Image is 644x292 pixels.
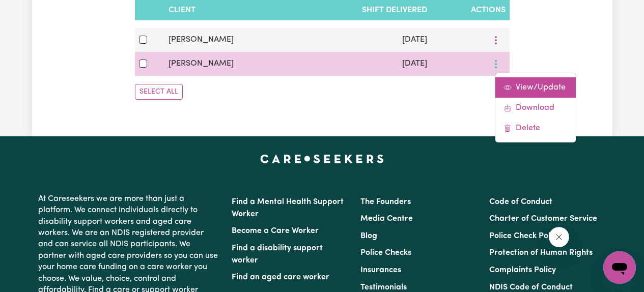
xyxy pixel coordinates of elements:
a: Insurances [360,266,401,274]
iframe: Button to launch messaging window [603,251,636,284]
button: Select All [135,84,183,100]
button: More options [486,32,506,48]
a: Complaints Policy [489,266,556,274]
iframe: Close message [549,227,569,247]
a: Find a disability support worker [232,244,323,265]
span: Need any help? [6,7,62,15]
a: View/Update [495,77,576,98]
a: Delete this shift note [495,118,576,138]
a: Become a Care Worker [232,227,319,235]
a: Careseekers home page [260,155,384,163]
span: Client [169,6,195,14]
a: Charter of Customer Service [489,215,597,223]
a: Find a Mental Health Support Worker [232,198,344,218]
button: More options [486,56,506,72]
td: [DATE] [298,52,431,76]
div: More options [495,73,576,143]
a: Code of Conduct [489,198,552,206]
a: Police Checks [360,249,411,257]
a: Blog [360,232,377,240]
a: The Founders [360,198,411,206]
a: NDIS Code of Conduct [489,283,573,291]
a: Testimonials [360,283,407,291]
a: Media Centre [360,215,413,223]
span: [PERSON_NAME] [169,36,234,44]
a: Find an aged care worker [232,273,329,281]
span: View/Update [516,83,566,92]
a: Protection of Human Rights [489,249,593,257]
a: Download [495,98,576,118]
span: [PERSON_NAME] [169,60,234,68]
a: Police Check Policy [489,232,561,240]
td: [DATE] [298,28,431,52]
